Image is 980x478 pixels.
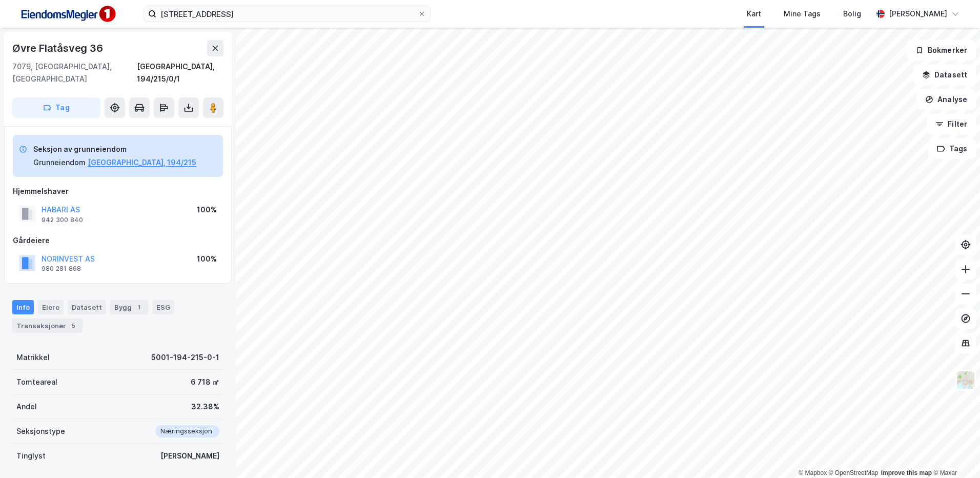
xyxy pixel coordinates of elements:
[12,40,105,56] div: Øvre Flatåsveg 36
[889,8,947,20] div: [PERSON_NAME]
[913,65,976,85] button: Datasett
[191,376,219,388] div: 6 718 ㎡
[929,429,980,478] iframe: Chat Widget
[16,450,46,462] div: Tinglyst
[152,300,174,314] div: ESG
[68,300,106,314] div: Datasett
[13,185,223,197] div: Hjemmelshaver
[929,429,980,478] div: Kontrollprogram for chat
[12,318,83,333] div: Transaksjoner
[916,89,976,110] button: Analyse
[881,469,932,476] a: Improve this map
[160,450,219,462] div: [PERSON_NAME]
[843,8,861,20] div: Bolig
[156,6,418,22] input: Søk på adresse, matrikkel, gårdeiere, leietakere eller personer
[137,61,223,85] div: [GEOGRAPHIC_DATA], 194/215/0/1
[88,156,196,169] button: [GEOGRAPHIC_DATA], 194/215
[134,302,144,312] div: 1
[747,8,761,20] div: Kart
[829,469,879,476] a: OpenStreetMap
[42,265,81,273] div: 980 281 868
[38,300,64,314] div: Eiere
[784,8,821,20] div: Mine Tags
[12,61,137,85] div: 7079, [GEOGRAPHIC_DATA], [GEOGRAPHIC_DATA]
[33,143,196,155] div: Seksjon av grunneiendom
[16,425,65,437] div: Seksjonstype
[13,234,223,247] div: Gårdeiere
[12,97,100,118] button: Tag
[907,40,976,61] button: Bokmerker
[110,300,148,314] div: Bygg
[151,351,219,364] div: 5001-194-215-0-1
[191,401,219,413] div: 32.38%
[927,114,976,134] button: Filter
[197,253,217,265] div: 100%
[799,469,827,476] a: Mapbox
[33,156,86,169] div: Grunneiendom
[68,321,78,331] div: 5
[16,3,119,26] img: F4PB6Px+NJ5v8B7XTbfpPpyloAAAAASUVORK5CYII=
[956,370,975,390] img: Z
[16,376,57,388] div: Tomteareal
[928,138,976,159] button: Tags
[16,351,50,364] div: Matrikkel
[16,401,37,413] div: Andel
[12,300,34,314] div: Info
[42,216,83,224] div: 942 300 840
[197,204,217,216] div: 100%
